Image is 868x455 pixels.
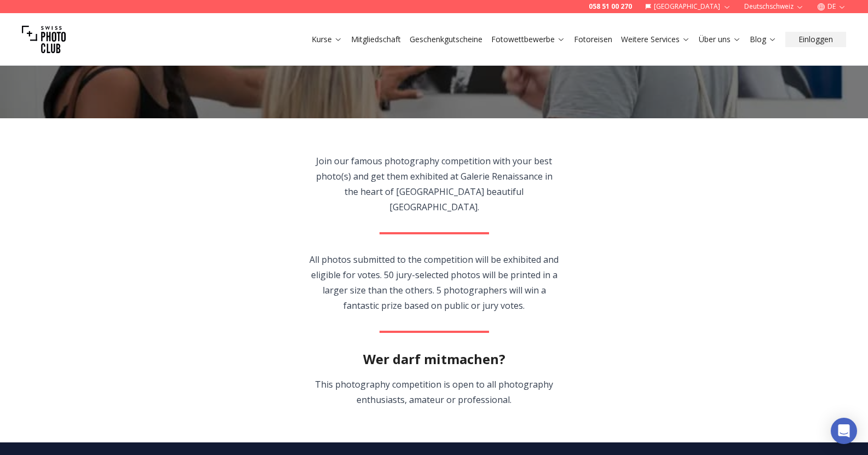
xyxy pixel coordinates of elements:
[491,34,565,45] a: Fotowettbewerbe
[617,32,694,47] button: Weitere Services
[831,418,857,444] div: Open Intercom Messenger
[410,34,482,45] a: Geschenkgutscheine
[405,32,487,47] button: Geschenkgutscheine
[309,377,559,407] p: This photography competition is open to all photography enthusiasts, amateur or professional.
[347,32,405,47] button: Mitgliedschaft
[309,252,559,313] p: All photos submitted to the competition will be exhibited and eligible for votes. 50 jury-selecte...
[363,350,505,368] h2: Wer darf mitmachen?
[785,32,846,47] button: Einloggen
[570,32,617,47] button: Fotoreisen
[745,32,781,47] button: Blog
[750,34,777,45] a: Blog
[694,32,745,47] button: Über uns
[307,32,347,47] button: Kurse
[351,34,401,45] a: Mitgliedschaft
[22,18,66,61] img: Swiss photo club
[621,34,690,45] a: Weitere Services
[487,32,570,47] button: Fotowettbewerbe
[589,2,632,11] a: 058 51 00 270
[312,34,342,45] a: Kurse
[699,34,741,45] a: Über uns
[309,153,559,215] p: Join our famous photography competition with your best photo(s) and get them exhibited at Galerie...
[574,34,612,45] a: Fotoreisen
